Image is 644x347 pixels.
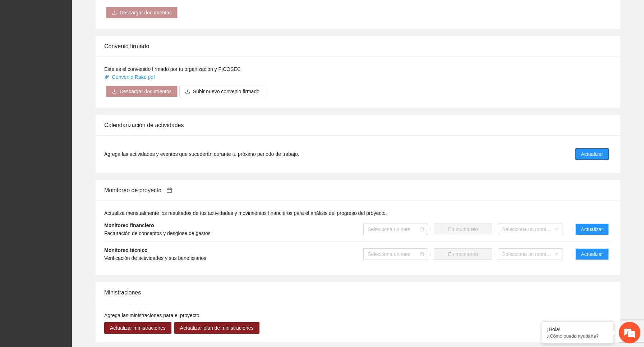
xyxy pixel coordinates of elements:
span: upload [185,89,190,95]
span: Actualizar [581,150,603,158]
button: Actualizar plan de ministraciones [174,322,259,334]
span: Agrega las actividades y eventos que sucederán durante tu próximo periodo de trabajo. [104,150,299,158]
a: Convenio Rake.pdf [104,74,156,80]
div: ¡Hola! [547,326,608,332]
span: Estamos en línea. [42,96,99,169]
div: Ministraciones [104,282,612,303]
div: Chatee con nosotros ahora [37,37,121,46]
a: calendar [161,187,172,193]
span: Agrega las ministraciones para el proyecto [104,312,199,318]
span: Actualiza mensualmente los resultados de tus actividades y movimientos financieros para el anális... [104,210,387,216]
span: Descargar documentos [120,87,172,95]
textarea: Escriba su mensaje y pulse “Intro” [4,197,137,222]
span: Actualizar ministraciones [110,324,166,332]
button: downloadDescargar documentos [106,86,178,97]
span: Descargar documentos [120,9,172,17]
span: uploadSubir nuevo convenio firmado [179,89,265,94]
strong: Monitoreo técnico [104,247,148,253]
span: download [112,10,117,16]
div: Convenio firmado [104,36,612,57]
button: uploadSubir nuevo convenio firmado [179,86,265,97]
a: Actualizar plan de ministraciones [174,325,259,331]
button: Actualizar [575,148,609,160]
div: Minimizar ventana de chat en vivo [118,4,135,21]
span: Este es el convenido firmado por tu organización y FICOSEC [104,66,241,72]
button: Actualizar [575,248,609,260]
div: Calendarización de actividades [104,115,612,135]
span: download [112,89,117,95]
span: Actualizar [581,225,603,233]
a: Actualizar ministraciones [104,325,171,331]
span: Facturación de conceptos y desglose de gastos [104,230,211,236]
span: calendar [420,252,424,256]
button: Actualizar ministraciones [104,322,171,334]
span: Actualizar plan de ministraciones [180,324,254,332]
p: ¿Cómo puedo ayudarte? [547,333,608,339]
span: paper-clip [104,75,109,80]
span: calendar [166,187,172,193]
span: Actualizar [581,250,603,258]
button: downloadDescargar documentos [106,7,178,18]
span: Subir nuevo convenio firmado [193,87,259,95]
span: Verificación de actividades y sus beneficiarios [104,255,206,261]
span: calendar [420,227,424,231]
div: Monitoreo de proyecto [104,180,612,200]
strong: Monitoreo financiero [104,222,154,228]
button: Actualizar [575,224,609,235]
